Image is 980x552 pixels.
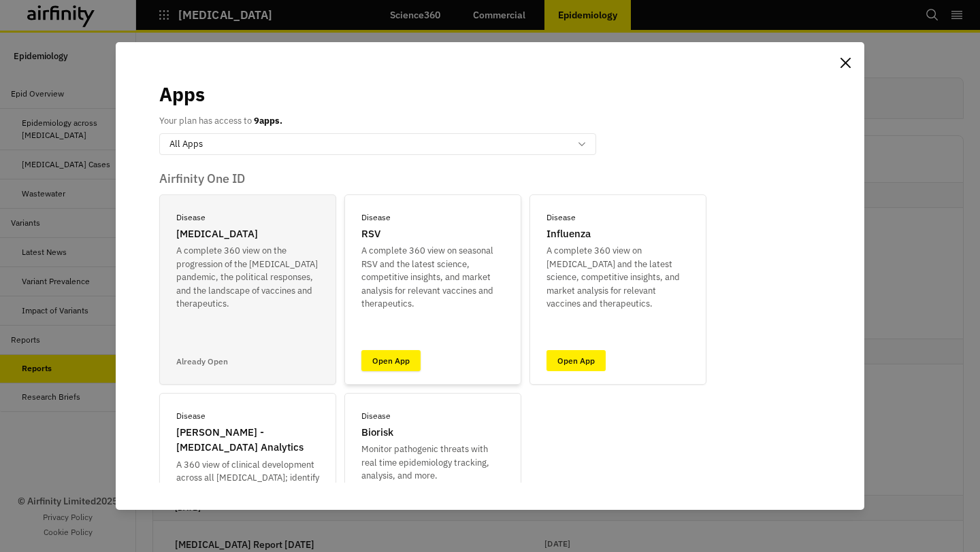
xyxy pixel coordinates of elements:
[361,244,504,311] p: A complete 360 view on seasonal RSV and the latest science, competitive insights, and market anal...
[546,350,606,371] a: Open App
[361,425,393,441] p: Biorisk
[546,244,689,311] p: A complete 360 view on [MEDICAL_DATA] and the latest science, competitive insights, and market an...
[176,458,319,525] p: A 360 view of clinical development across all [MEDICAL_DATA]; identify opportunities and track ch...
[176,425,319,455] p: [PERSON_NAME] - [MEDICAL_DATA] Analytics
[834,52,856,73] button: Close
[176,211,206,224] p: Disease
[159,171,821,186] p: Airfinity One ID
[361,226,380,242] p: RSV
[176,356,228,368] p: Already Open
[361,410,391,422] p: Disease
[361,350,421,371] a: Open App
[254,115,282,126] b: 9 apps.
[546,226,591,242] p: Influenza
[361,211,391,224] p: Disease
[169,137,203,151] p: All Apps
[159,80,205,109] p: Apps
[176,244,319,311] p: A complete 360 view on the progression of the [MEDICAL_DATA] pandemic, the political responses, a...
[546,211,576,224] p: Disease
[176,410,206,422] p: Disease
[159,114,282,128] p: Your plan has access to
[361,443,504,483] p: Monitor pathogenic threats with real time epidemiology tracking, analysis, and more.
[176,226,258,242] p: [MEDICAL_DATA]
